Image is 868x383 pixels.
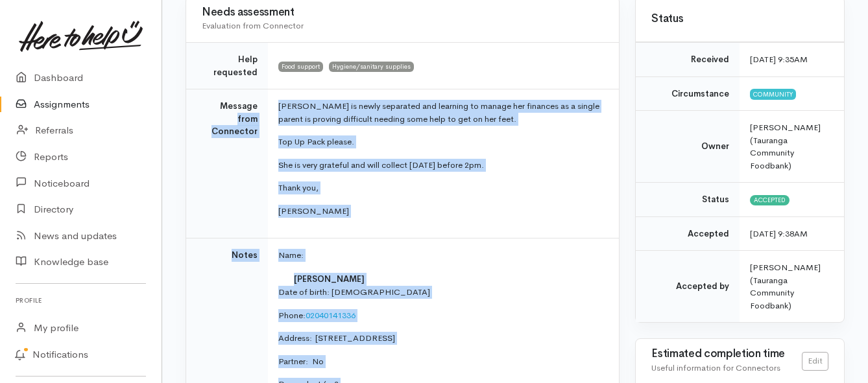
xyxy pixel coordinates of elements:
p: Phone: [278,309,603,322]
span: Evaluation from Connector [202,20,304,31]
span: Useful information for Connectors [651,362,780,373]
span: [PERSON_NAME] (Tauranga Community Foodbank) [750,122,821,171]
p: [PERSON_NAME] is newly separated and learning to manage her finances as a single parent is provin... [278,100,603,125]
td: [PERSON_NAME] (Tauranga Community Foodbank) [740,251,844,323]
span: Accepted [750,195,790,205]
p: Thank you, [278,181,603,194]
td: Owner [636,111,740,183]
td: Accepted [636,216,740,251]
p: She is very grateful and will collect [DATE] before 2pm. [278,159,603,172]
a: Edit [802,352,828,371]
td: Accepted by [636,251,740,323]
p: Date of birth: [DEMOGRAPHIC_DATA] [278,286,603,299]
td: Circumstance [636,76,740,111]
td: Status [636,183,740,217]
td: Received [636,43,740,77]
h3: Needs assessment [202,6,603,19]
td: Message from Connector [186,89,268,238]
a: 02040141336 [306,310,356,321]
p: Partner: No [278,355,603,368]
time: [DATE] 9:38AM [750,228,808,239]
span: [PERSON_NAME] [294,273,365,284]
p: Address: [STREET_ADDRESS] [278,332,603,345]
p: Top Up Pack please. [278,135,603,148]
h3: Estimated completion time [651,348,802,360]
td: Help requested [186,43,268,89]
p: [PERSON_NAME] [278,205,603,218]
time: [DATE] 9:35AM [750,54,808,65]
h6: Profile [16,292,146,309]
span: Hygiene/sanitary supplies [329,62,414,72]
p: Name: [278,249,603,262]
span: Food support [278,62,323,72]
span: Community [750,89,796,99]
h3: Status [651,13,828,25]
